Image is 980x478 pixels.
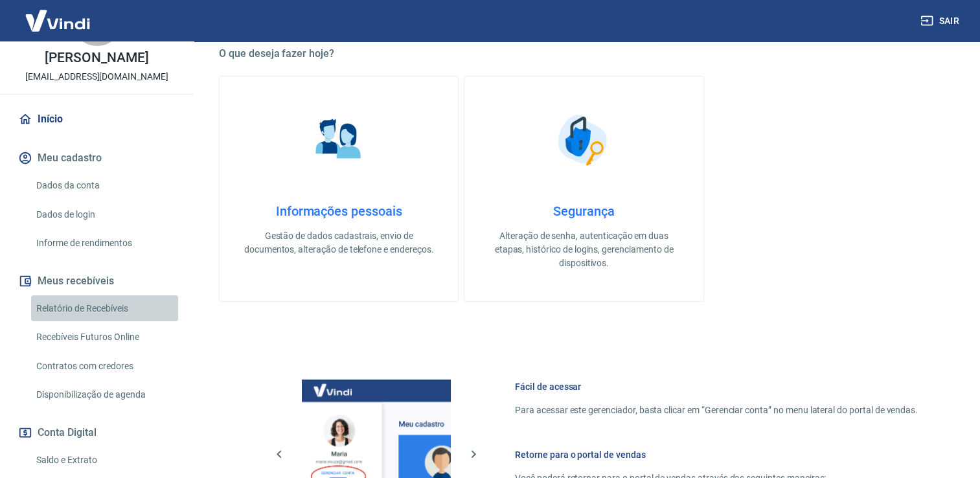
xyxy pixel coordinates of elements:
p: [EMAIL_ADDRESS][DOMAIN_NAME] [25,70,168,84]
a: Dados da conta [31,172,178,199]
button: Meu cadastro [16,144,178,172]
a: Dados de login [31,201,178,228]
p: [PERSON_NAME] [45,51,148,65]
p: Gestão de dados cadastrais, envio de documentos, alteração de telefone e endereços. [240,229,437,256]
h4: Informações pessoais [240,203,437,219]
h5: O que deseja fazer hoje? [219,47,949,60]
a: Relatório de Recebíveis [31,295,178,322]
button: Conta Digital [16,418,178,447]
a: Disponibilização de agenda [31,381,178,408]
h6: Fácil de acessar [515,380,918,393]
h4: Segurança [485,203,682,219]
p: Para acessar este gerenciador, basta clicar em “Gerenciar conta” no menu lateral do portal de ven... [515,404,918,417]
a: Informe de rendimentos [31,230,178,256]
h6: Retorne para o portal de vendas [515,448,918,461]
img: Informações pessoais [306,108,371,172]
a: SegurançaSegurançaAlteração de senha, autenticação em duas etapas, histórico de logins, gerenciam... [464,76,703,302]
a: Saldo e Extrato [31,447,178,473]
button: Meus recebíveis [16,267,178,295]
img: Segurança [551,108,616,172]
a: Contratos com credores [31,353,178,380]
a: Recebíveis Futuros Online [31,324,178,350]
a: Início [16,105,178,133]
a: Informações pessoaisInformações pessoaisGestão de dados cadastrais, envio de documentos, alteraçã... [219,76,459,302]
button: Sair [918,9,964,33]
img: Vindi [16,1,100,40]
p: Alteração de senha, autenticação em duas etapas, histórico de logins, gerenciamento de dispositivos. [485,229,682,270]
